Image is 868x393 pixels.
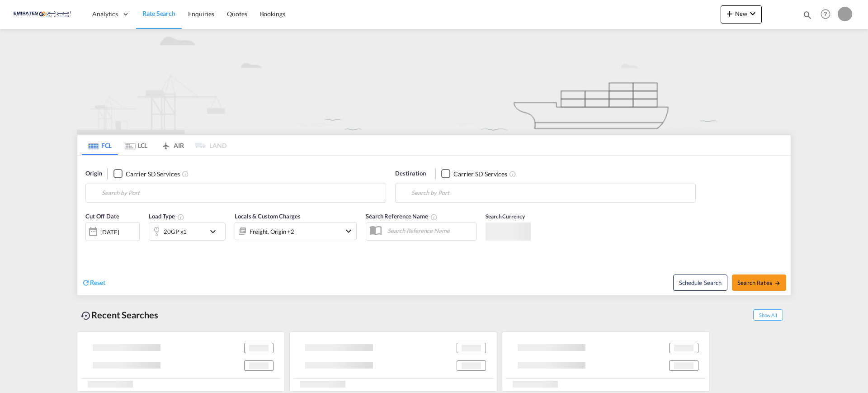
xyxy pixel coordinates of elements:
md-checkbox: Checkbox No Ink [113,169,179,179]
md-datepicker: Select [85,240,92,252]
input: Search by Port [102,186,381,200]
div: 20GP x1icon-chevron-down [149,223,226,241]
span: Destination [395,169,426,178]
span: Reset [90,279,105,286]
input: Search Reference Name [383,224,476,237]
md-icon: icon-magnify [802,10,812,20]
span: Quotes [227,10,247,18]
div: Carrier SD Services [126,170,179,179]
md-checkbox: Checkbox No Ink [441,169,507,179]
span: Rate Search [142,9,175,17]
md-icon: icon-chevron-down [208,226,223,237]
span: New [724,10,758,17]
md-tab-item: LCL [118,135,154,155]
button: Note: By default Schedule search will only considerorigin ports, destination ports and cut off da... [673,275,727,291]
span: Enquiries [188,10,214,18]
md-pagination-wrapper: Use the left and right arrow keys to navigate between tabs [82,135,226,155]
span: Search Rates [737,279,781,286]
div: Freight Origin Destination Dock Stuffing [250,225,294,238]
span: Load Type [149,213,184,220]
span: Help [818,6,833,22]
md-icon: icon-chevron-down [747,8,758,19]
md-icon: Your search will be saved by the below given name [430,213,438,221]
md-icon: icon-airplane [160,140,171,147]
span: Locals & Custom Charges [235,213,301,220]
div: icon-magnify [802,10,812,24]
div: [DATE] [100,228,119,236]
md-icon: icon-backup-restore [80,310,91,321]
span: Bookings [260,10,285,18]
div: Origin Checkbox No InkUnchecked: Search for CY (Container Yard) services for all selected carrier... [77,156,791,295]
div: Carrier SD Services [453,170,507,179]
span: Search Reference Name [366,213,438,220]
div: icon-refreshReset [82,278,105,288]
span: Analytics [92,9,118,19]
input: Search by Port [411,186,691,200]
div: [DATE] [85,222,140,241]
md-icon: icon-arrow-right [774,280,781,286]
button: Search Ratesicon-arrow-right [732,275,786,291]
span: Search Currency [486,213,525,220]
img: new-FCL.png [77,29,791,134]
md-icon: Select multiple loads to view rates [177,213,184,221]
div: Freight Origin Destination Dock Stuffingicon-chevron-down [235,222,357,240]
span: Show All [753,309,783,321]
md-tab-item: AIR [154,135,190,155]
div: Recent Searches [77,305,162,325]
span: Origin [85,169,102,178]
md-icon: icon-chevron-down [343,226,354,237]
button: icon-plus 400-fgNewicon-chevron-down [721,5,762,24]
img: c67187802a5a11ec94275b5db69a26e6.png [14,4,75,24]
md-tab-item: FCL [82,135,118,155]
span: Cut Off Date [85,213,119,220]
md-icon: Unchecked: Search for CY (Container Yard) services for all selected carriers.Checked : Search for... [509,170,516,178]
div: Help [818,6,838,23]
div: 20GP x1 [164,225,187,238]
md-icon: icon-plus 400-fg [724,8,735,19]
md-icon: Unchecked: Search for CY (Container Yard) services for all selected carriers.Checked : Search for... [182,170,189,178]
md-icon: icon-refresh [82,279,90,287]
